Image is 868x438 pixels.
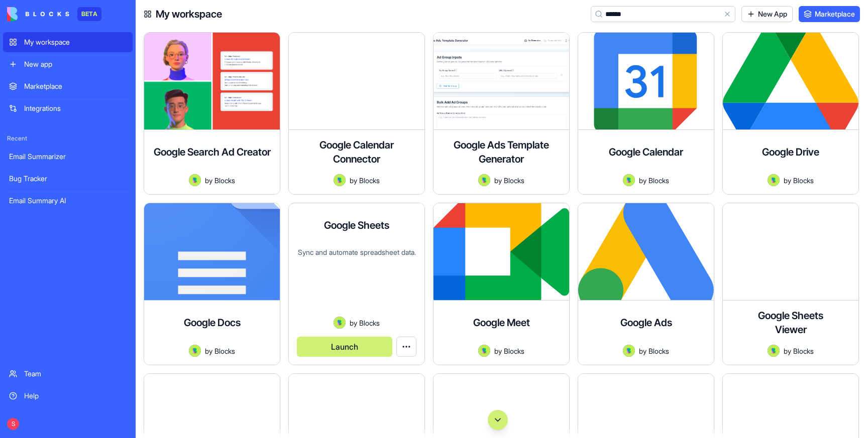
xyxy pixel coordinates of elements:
a: Email Summarizer [3,147,133,167]
a: New App [741,6,793,22]
span: Blocks [793,346,814,356]
a: Google CalendarAvatarbyBlocks [578,32,714,195]
button: Scroll to bottom [488,410,508,430]
span: by [205,346,212,356]
button: Launch [297,337,392,357]
span: by [494,346,502,356]
span: Blocks [214,175,235,186]
span: by [639,346,646,356]
span: by [494,175,502,186]
img: Avatar [189,174,201,186]
div: Marketplace [24,81,127,91]
a: Google MeetAvatarbyBlocks [433,203,570,365]
span: by [784,346,791,356]
img: Avatar [478,174,490,186]
span: by [350,318,357,328]
h4: Google Calendar [609,145,683,159]
img: Avatar [334,317,346,329]
div: Integrations [24,103,127,113]
div: Email Summary AI [9,196,127,206]
a: Google Calendar ConnectorAvatarbyBlocks [288,32,425,195]
img: Avatar [189,345,201,357]
span: Blocks [359,175,380,186]
span: Recent [3,134,133,142]
a: Integrations [3,98,133,118]
span: Blocks [648,175,669,186]
a: Google AdsAvatarbyBlocks [578,203,714,365]
div: Email Summarizer [9,152,127,162]
a: Google SheetsSync and automate spreadsheet data.AvatarbyBlocksLaunch [288,203,425,365]
span: by [784,175,791,186]
a: New app [3,54,133,74]
a: Google DocsAvatarbyBlocks [144,203,280,365]
span: S [7,418,19,430]
span: Blocks [504,175,524,186]
h4: Google Drive [762,145,819,159]
a: Marketplace [799,6,860,22]
span: Blocks [214,346,235,356]
img: logo [7,7,69,21]
span: Blocks [359,318,380,328]
a: Help [3,386,133,406]
h4: Google Sheets [324,218,389,232]
span: by [205,175,212,186]
h4: Google Docs [184,316,241,330]
div: Bug Tracker [9,174,127,184]
img: Avatar [478,345,490,357]
span: Blocks [648,346,669,356]
a: Google Search Ad CreatorAvatarbyBlocks [144,32,280,195]
a: BETA [7,7,101,21]
a: My workspace [3,32,133,52]
h4: Google Search Ad Creator [154,145,271,159]
a: Team [3,364,133,384]
a: Bug Tracker [3,169,133,189]
h4: Google Ads Template Generator [442,138,561,166]
a: Google DriveAvatarbyBlocks [722,32,859,195]
a: Email Summary AI [3,191,133,211]
div: New app [24,59,127,69]
h4: Google Ads [620,316,672,330]
img: Avatar [768,174,780,186]
h4: Google Meet [473,316,530,330]
h4: My workspace [156,7,222,21]
div: My workspace [24,37,127,47]
h4: Google Calendar Connector [297,138,416,166]
span: Blocks [504,346,524,356]
div: Sync and automate spreadsheet data. [297,247,416,317]
img: Avatar [334,174,346,186]
span: by [639,175,646,186]
div: BETA [77,7,101,21]
span: Blocks [793,175,814,186]
div: Team [24,369,127,379]
a: Google Sheets ViewerAvatarbyBlocks [722,203,859,365]
img: Avatar [623,174,635,186]
img: Avatar [768,345,780,357]
a: Google Ads Template GeneratorAvatarbyBlocks [433,32,570,195]
img: Avatar [623,345,635,357]
a: Marketplace [3,76,133,96]
div: Help [24,391,127,401]
span: by [350,175,357,186]
h4: Google Sheets Viewer [750,309,831,337]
